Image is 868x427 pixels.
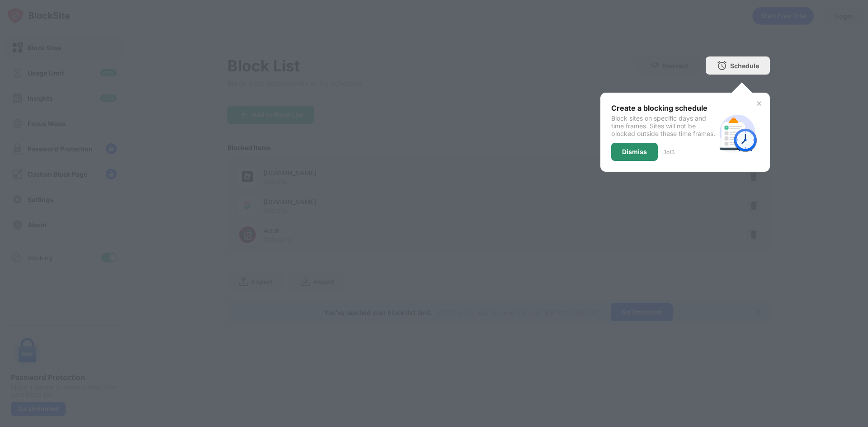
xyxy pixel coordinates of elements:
[622,148,647,155] div: Dismiss
[611,114,716,137] div: Block sites on specific days and time frames. Sites will not be blocked outside these time frames.
[730,62,759,70] div: Schedule
[716,111,759,154] img: schedule.svg
[663,149,675,155] div: 3 of 3
[755,100,763,107] img: x-button.svg
[611,103,716,113] div: Create a blocking schedule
